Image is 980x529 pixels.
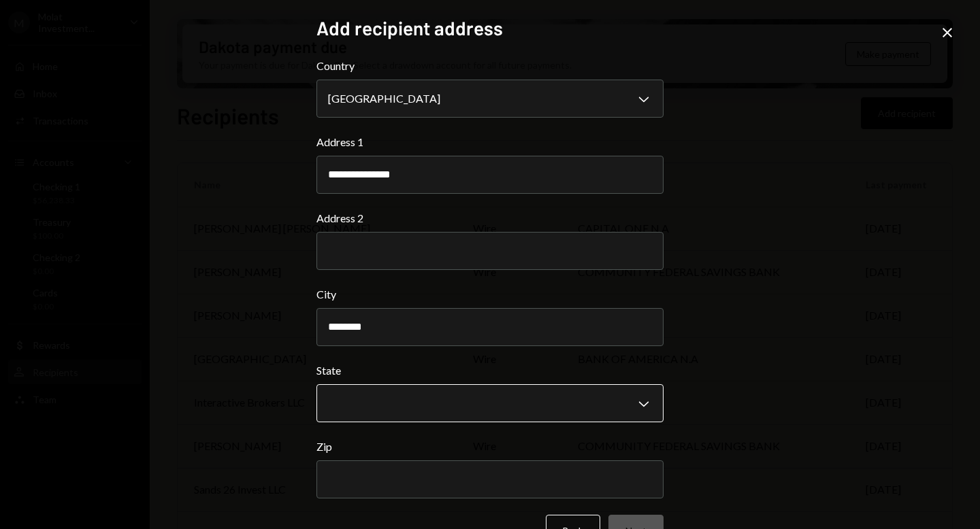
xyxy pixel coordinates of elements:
button: Country [316,80,664,118]
label: City [316,286,664,303]
label: Country [316,58,664,74]
label: State [316,362,664,379]
label: Zip [316,439,664,455]
label: Address 2 [316,210,664,226]
button: State [316,384,664,422]
h2: Add recipient address [316,15,664,41]
label: Address 1 [316,134,664,150]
